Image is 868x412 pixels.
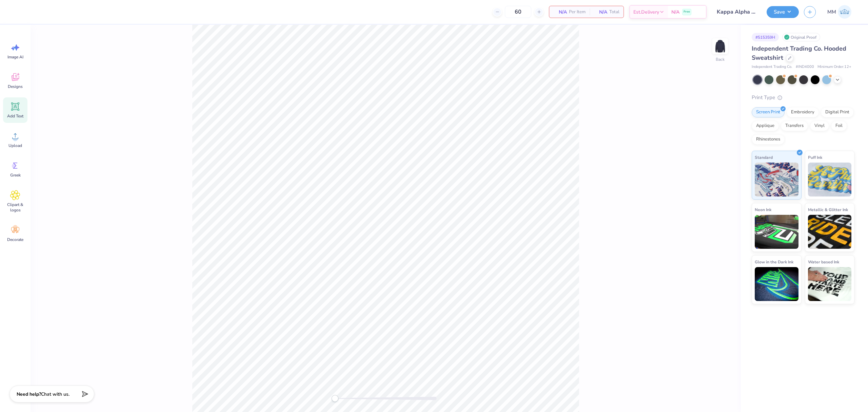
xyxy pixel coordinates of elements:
a: MM [824,5,854,19]
span: Upload [8,143,22,148]
div: Digital Print [821,107,854,117]
span: N/A [671,8,679,16]
div: Screen Print [752,107,785,117]
img: Puff Ink [808,163,852,196]
span: Neon Ink [755,206,771,213]
div: Vinyl [810,121,829,131]
div: Embroidery [787,107,819,117]
span: Minimum Order: 12 + [817,64,851,70]
span: N/A [553,8,567,16]
span: Image AI [7,54,23,60]
span: Greek [10,172,21,178]
span: Free [684,10,690,14]
strong: Need help? [17,391,41,397]
span: Designs [8,84,23,89]
div: Back [716,56,725,62]
span: Per Item [569,8,586,16]
span: Puff Ink [808,154,822,161]
div: Accessibility label [332,395,338,402]
img: Metallic & Glitter Ink [808,215,852,249]
div: Rhinestones [752,134,785,145]
div: Applique [752,121,779,131]
div: Transfers [781,121,808,131]
img: Mariah Myssa Salurio [838,5,851,19]
span: Glow in the Dark Ink [755,258,793,265]
span: Est. Delivery [633,8,659,16]
span: Add Text [7,113,23,119]
span: N/A [594,8,607,16]
div: Print Type [752,94,854,101]
span: Independent Trading Co. Hooded Sweatshirt [752,44,846,62]
input: – – [505,6,531,18]
div: Foil [831,121,847,131]
span: # IND4000 [796,64,814,70]
div: # 515359H [752,33,779,41]
span: MM [827,8,836,16]
span: Chat with us. [41,391,70,397]
span: Metallic & Glitter Ink [808,206,848,213]
span: Decorate [7,237,23,242]
button: Save [767,6,799,18]
img: Water based Ink [808,267,852,301]
img: Standard [755,163,798,196]
div: Original Proof [782,33,820,41]
span: Independent Trading Co. [752,64,792,70]
img: Back [713,39,727,53]
span: Standard [755,154,773,161]
img: Glow in the Dark Ink [755,267,798,301]
span: Water based Ink [808,258,839,265]
span: Total [609,8,619,16]
img: Neon Ink [755,215,798,249]
span: Clipart & logos [4,202,26,213]
input: Untitled Design [712,5,762,19]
